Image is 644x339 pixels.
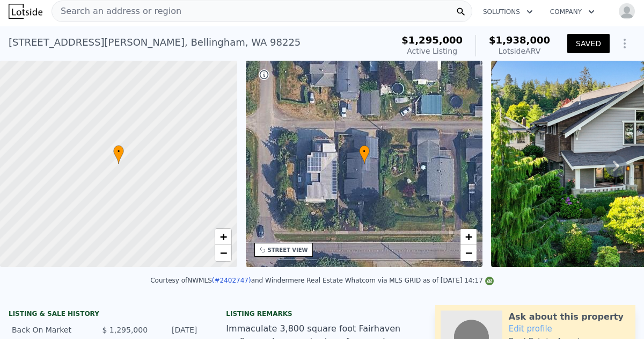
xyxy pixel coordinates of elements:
a: Zoom out [215,245,231,261]
span: Search an address or region [52,5,181,18]
button: Show Options [614,33,635,54]
img: NWMLS Logo [485,277,494,285]
div: LISTING & SALE HISTORY [9,309,200,320]
button: Company [541,2,603,21]
div: Listing remarks [226,309,418,318]
div: • [113,145,124,164]
button: SAVED [567,34,610,53]
a: Edit profile [509,324,552,334]
span: $1,938,000 [489,34,550,46]
button: Solutions [474,2,541,21]
span: • [113,147,124,156]
span: $ 1,295,000 [102,326,148,334]
a: Zoom out [460,245,477,261]
span: − [465,246,472,259]
div: Courtesy of NWMLS and Windermere Real Estate Whatcom via MLS GRID as of [DATE] 14:17 [150,277,494,284]
span: − [219,246,226,259]
span: • [359,147,370,156]
a: Zoom in [215,229,231,245]
span: $1,295,000 [401,34,463,46]
img: avatar [618,3,635,20]
span: Active Listing [407,47,457,55]
div: [STREET_ADDRESS][PERSON_NAME] , Bellingham , WA 98225 [9,35,301,50]
div: STREET VIEW [268,246,308,254]
img: Lotside [9,4,42,19]
div: [DATE] [156,324,197,335]
a: Zoom in [460,229,477,245]
div: • [359,145,370,164]
div: Lotside ARV [489,46,550,56]
span: + [465,230,472,243]
div: Back On Market [12,324,93,335]
a: (#2402747) [212,277,251,284]
div: Ask about this property [509,311,624,323]
span: + [219,230,226,243]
